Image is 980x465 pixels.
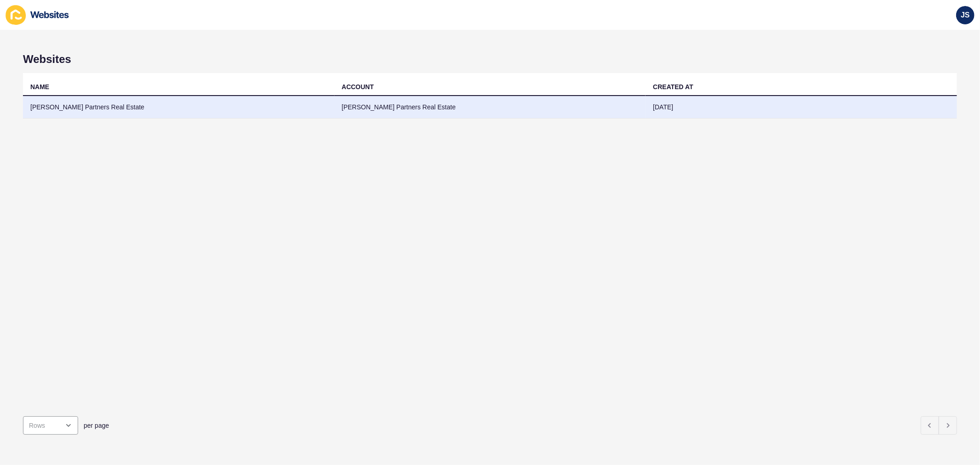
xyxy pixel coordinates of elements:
span: JS [961,11,970,20]
td: [PERSON_NAME] Partners Real Estate [334,96,646,119]
span: per page [84,421,109,430]
h1: Websites [23,53,957,66]
div: ACCOUNT [342,82,374,91]
div: CREATED AT [653,82,693,91]
td: [DATE] [646,96,957,119]
div: open menu [23,416,78,435]
td: [PERSON_NAME] Partners Real Estate [23,96,334,119]
div: NAME [30,82,49,91]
